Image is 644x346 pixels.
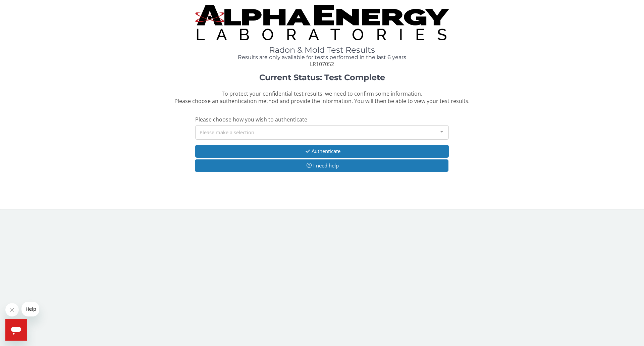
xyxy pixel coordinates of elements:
iframe: Close message [5,303,19,316]
iframe: Button to launch messaging window [5,319,27,341]
button: I need help [195,159,448,172]
span: To protect your confidential test results, we need to confirm some information. Please choose an ... [174,90,470,105]
span: Please make a selection [200,128,254,136]
h4: Results are only available for tests performed in the last 6 years [195,54,449,60]
button: Authenticate [195,145,449,157]
span: Please choose how you wish to authenticate [195,116,307,123]
span: LR107052 [310,60,334,68]
h1: Radon & Mold Test Results [195,46,449,54]
iframe: Message from company [21,302,39,316]
strong: Current Status: Test Complete [259,72,385,82]
img: TightCrop.jpg [195,5,449,40]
